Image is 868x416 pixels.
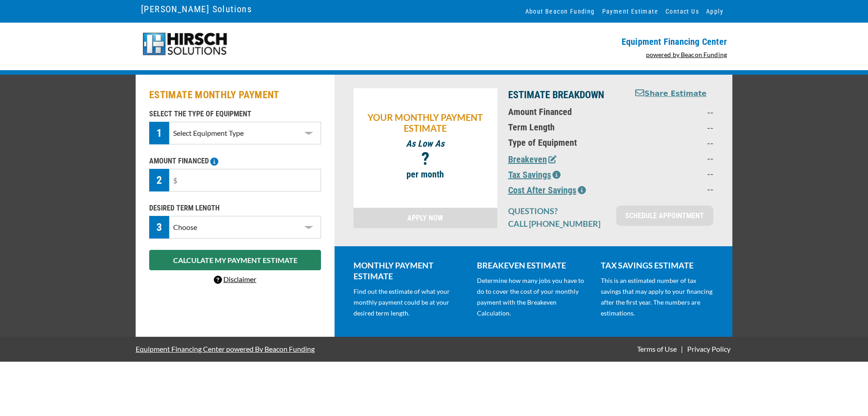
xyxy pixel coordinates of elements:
[616,206,713,226] a: SCHEDULE APPOINTMENT
[601,260,713,271] p: TAX SAVINGS ESTIMATE
[634,183,713,194] p: --
[508,88,623,102] p: ESTIMATE BREAKDOWN
[354,260,466,282] p: MONTHLY PAYMENT ESTIMATE
[214,275,256,283] a: Disclaimer
[354,208,497,228] a: APPLY NOW
[634,106,713,117] p: --
[149,250,321,270] button: CALCULATE MY PAYMENT ESTIMATE
[634,153,713,163] p: --
[508,137,623,148] p: Type of Equipment
[508,183,586,197] button: Cost After Savings
[681,344,683,353] span: |
[149,203,321,214] p: DESIRED TERM LENGTH
[358,138,493,149] p: As Low As
[149,156,321,167] p: AMOUNT FINANCED
[508,153,557,166] button: Breakeven
[601,275,713,319] p: This is an estimated number of tax savings that may apply to your financing after the first year....
[141,1,252,17] a: [PERSON_NAME] Solutions
[149,88,321,102] h2: ESTIMATE MONTHLY PAYMENT
[508,206,605,216] p: QUESTIONS?
[358,112,493,134] p: YOUR MONTHLY PAYMENT ESTIMATE
[634,122,713,133] p: --
[141,32,228,57] img: Hirsch-logo-55px.png
[646,51,727,58] a: powered by Beacon Funding
[149,109,321,120] p: SELECT THE TYPE OF EQUIPMENT
[477,275,590,319] p: Determine how many jobs you have to do to cover the cost of your monthly payment with the Breakev...
[477,260,590,271] p: BREAKEVEN ESTIMATE
[635,344,679,353] a: Terms of Use
[508,218,605,229] p: CALL [PHONE_NUMBER]
[358,153,493,164] p: ?
[136,338,315,360] a: Equipment Financing Center powered By Beacon Funding
[149,216,169,239] div: 3
[169,169,321,191] input: $
[149,169,169,191] div: 2
[634,137,713,148] p: --
[685,344,732,353] a: Privacy Policy
[439,36,727,47] p: Equipment Financing Center
[508,122,623,133] p: Term Length
[354,286,466,319] p: Find out the estimate of what your monthly payment could be at your desired term length.
[508,106,623,117] p: Amount Financed
[635,88,707,100] button: Share Estimate
[149,122,169,144] div: 1
[508,168,561,182] button: Tax Savings
[358,169,493,180] p: per month
[634,168,713,179] p: --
